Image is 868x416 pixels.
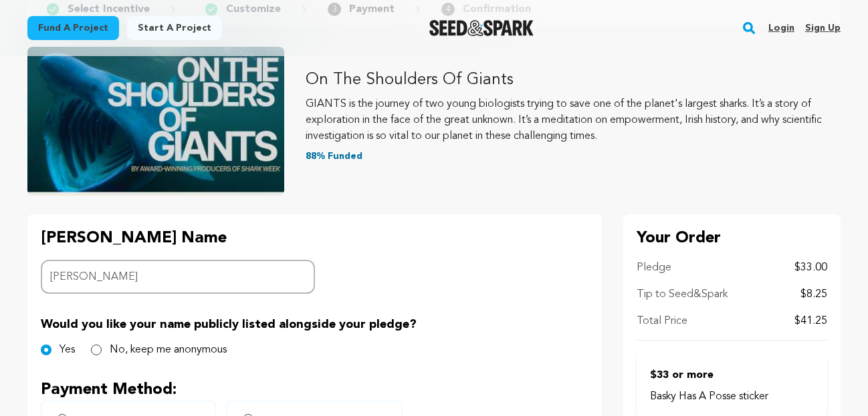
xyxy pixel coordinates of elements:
[27,16,119,40] a: Fund a project
[429,20,534,36] a: Seed&Spark Homepage
[637,286,728,302] p: Tip to Seed&Spark
[768,17,794,39] a: Login
[637,228,827,249] p: Your Order
[805,17,841,39] a: Sign up
[60,342,75,358] label: Yes
[110,342,227,358] label: No, keep me anonymous
[41,228,315,249] p: [PERSON_NAME] Name
[41,315,588,334] p: Would you like your name publicly listed alongside your pledge?
[27,47,284,196] img: On The Shoulders Of Giants image
[637,313,687,329] p: Total Price
[650,389,814,405] p: Basky Has A Posse sticker
[429,20,534,36] img: Seed&Spark Logo Dark Mode
[41,260,315,294] input: Backer Name
[800,286,827,302] p: $8.25
[41,379,588,401] p: Payment Method:
[306,150,841,163] p: 88% Funded
[637,260,671,276] p: Pledge
[794,260,827,276] p: $33.00
[650,367,814,383] p: $33 or more
[306,96,841,144] p: GIANTS is the journey of two young biologists trying to save one of the planet's largest sharks. ...
[794,313,827,329] p: $41.25
[127,16,222,40] a: Start a project
[306,69,841,91] p: On The Shoulders Of Giants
